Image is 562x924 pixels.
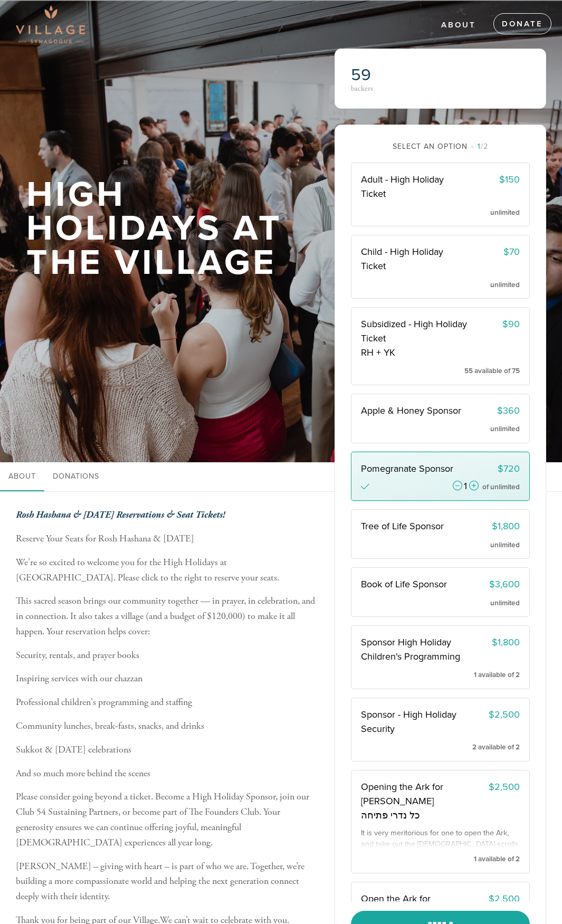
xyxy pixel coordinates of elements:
span: 59 [351,65,371,85]
span: 2 [516,671,520,679]
span: Sponsor - High Holiday Security [361,709,456,735]
p: [PERSON_NAME] – giving with heart – is part of who we are. Together, we’re building a more compas... [16,859,319,904]
span: available of [474,367,510,375]
p: Please consider going beyond a ticket. Become a High Holiday Sponsor, join our Club 54 Sustaining... [16,789,319,850]
div: 1 [464,481,467,491]
span: 1 [478,142,481,151]
span: 1 [474,671,477,679]
b: Rosh Hashana & [DATE] Reservations & Seat Tickets! [16,509,225,521]
span: /2 [471,142,488,151]
span: $ [489,709,494,720]
span: Opening the Ark for [PERSON_NAME] [361,781,443,807]
p: Community lunches, break-fasts, snacks, and drinks [16,719,319,734]
p: We're so excited to welcome you for the High Holidays at [GEOGRAPHIC_DATA]. Please click to the r... [16,555,319,586]
h1: High Holidays At The Village [26,178,301,280]
span: Book of Life Sponsor [361,578,447,590]
span: 2 [516,855,520,863]
p: And so much more behind the scenes [16,766,319,782]
img: Village-sdquare-png-1_0.png [16,5,85,43]
p: Professional children's programming and staffing [16,695,319,710]
span: $ [498,463,503,474]
span: 150 [505,174,520,185]
span: Sponsor High Holiday Children's Programming [361,636,460,662]
span: 90 [508,318,520,330]
span: 3,600 [495,578,520,590]
span: 2 [472,743,477,751]
div: It is very meritorious for one to open the Ark, and take out the [DEMOGRAPHIC_DATA]-scrolls to be... [361,828,520,847]
span: $ [502,318,508,330]
span: כל נדרי פתיחה [361,808,468,823]
span: 2 [516,743,520,751]
p: Sukkot & [DATE] celebrations [16,742,319,758]
span: Subsidized - High Holiday Ticket [361,318,467,344]
a: Donations [44,462,108,492]
span: $ [489,893,494,904]
span: available of [478,743,514,751]
span: available of [478,671,514,679]
span: 2,500 [494,781,520,793]
span: $ [503,246,509,258]
p: Reserve Your Seats for Rosh Hashana & [DATE] [16,531,319,547]
div: Select an option [351,141,530,152]
p: This sacred season brings our community together — in prayer, in celebration, and in connection. ... [16,594,319,639]
span: RH + YK [361,346,468,360]
p: Inspiring services with our chazzan [16,671,319,687]
span: 720 [503,463,520,474]
span: 55 [464,367,473,375]
span: $ [489,578,495,590]
a: About [433,15,484,35]
span: 1,800 [498,636,520,648]
span: 2,500 [494,709,520,720]
span: unlimited [490,541,520,549]
span: unlimited [490,281,520,289]
span: 70 [509,246,520,258]
span: unlimited [490,483,520,491]
span: Pomegranate Sponsor [361,463,453,474]
span: $ [499,174,505,185]
span: 2,500 [494,893,520,904]
span: available of [478,855,514,863]
span: $ [492,520,498,532]
span: $ [492,636,498,648]
span: Open the Ark for Unesane Tokef Prayer [361,893,452,919]
span: Adult - High Holiday Ticket [361,174,444,199]
span: $ [489,781,494,793]
span: 1 [474,855,477,863]
span: unlimited [490,425,520,433]
span: unlimited [490,599,520,607]
span: unlimited [490,208,520,217]
span: Child - High Holiday Ticket [361,246,443,272]
p: Security, rentals, and prayer books [16,648,319,663]
div: backers [351,85,437,92]
span: of [482,483,489,491]
a: Donate [493,13,551,34]
span: 1,800 [498,520,520,532]
span: $ [497,405,503,416]
span: Apple & Honey Sponsor [361,405,461,416]
span: Tree of Life Sponsor [361,520,444,532]
span: 75 [512,367,520,375]
span: 360 [503,405,520,416]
